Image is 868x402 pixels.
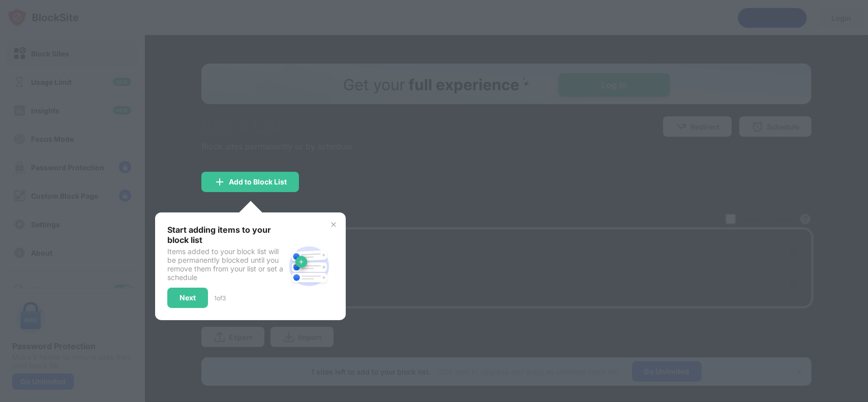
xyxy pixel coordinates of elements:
div: Items added to your block list will be permanently blocked until you remove them from your list o... [167,247,285,282]
img: block-site.svg [285,242,334,291]
div: Add to Block List [229,178,287,186]
div: Next [179,294,196,302]
img: x-button.svg [330,221,338,229]
div: Start adding items to your block list [167,225,285,245]
div: 1 of 3 [214,294,226,302]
